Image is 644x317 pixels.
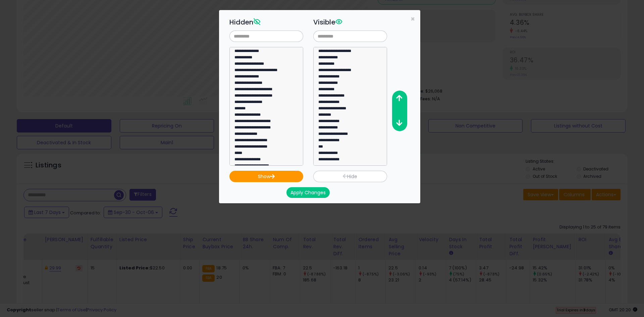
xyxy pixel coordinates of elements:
[411,14,415,24] span: ×
[229,17,303,27] h3: Hidden
[286,187,330,198] button: Apply Changes
[229,171,303,182] button: Show
[313,171,387,182] button: Hide
[313,17,387,27] h3: Visible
